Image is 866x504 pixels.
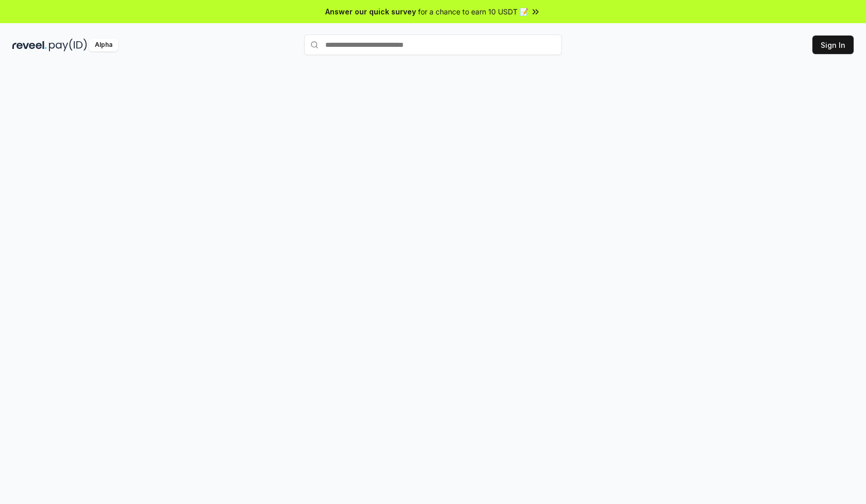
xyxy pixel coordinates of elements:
[49,39,87,51] img: pay_id
[12,39,47,51] img: reveel_dark
[418,6,528,17] span: for a chance to earn 10 USDT 📝
[89,39,118,51] div: Alpha
[325,6,416,17] span: Answer our quick survey
[812,36,854,54] button: Sign In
